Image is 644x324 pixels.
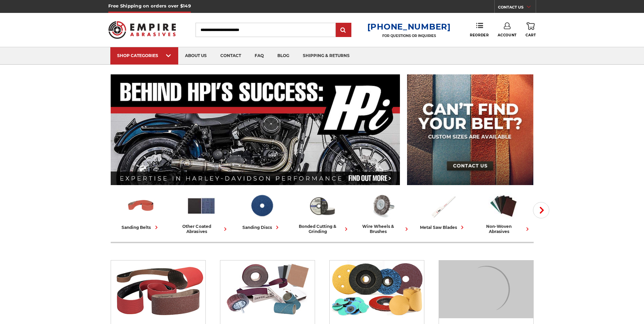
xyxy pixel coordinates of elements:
[407,74,533,185] img: promo banner for custom belts.
[178,47,214,65] a: about us
[337,23,350,37] input: Submit
[416,191,471,231] a: metal saw blades
[367,34,451,38] p: FOR QUESTIONS OR INQUIRIES
[476,224,531,234] div: non-woven abrasives
[295,191,350,234] a: bonded cutting & grinding
[234,191,289,231] a: sanding discs
[247,191,277,220] img: Sanding Discs
[111,260,205,318] img: Sanding Belts
[295,224,350,234] div: bonded cutting & grinding
[498,33,517,37] span: Account
[242,224,281,231] div: sanding discs
[476,191,531,234] a: non-woven abrasives
[113,191,168,231] a: sanding belts
[174,224,229,234] div: other coated abrasives
[368,191,398,220] img: Wire Wheels & Brushes
[122,224,160,231] div: sanding belts
[330,260,424,318] img: Sanding Discs
[526,33,536,37] span: Cart
[428,191,458,220] img: Metal Saw Blades
[248,47,271,65] a: faq
[498,3,536,13] a: CONTACT US
[126,191,156,220] img: Sanding Belts
[117,53,171,58] div: SHOP CATEGORIES
[108,17,176,43] img: Empire Abrasives
[367,22,451,32] a: [PHONE_NUMBER]
[296,47,356,65] a: shipping & returns
[111,74,400,185] img: Banner for an interview featuring Horsepower Inc who makes Harley performance upgrades featured o...
[533,202,549,218] button: Next
[355,191,410,234] a: wire wheels & brushes
[439,260,533,318] img: Bonded Cutting & Grinding
[489,191,518,220] img: Non-woven Abrasives
[220,260,315,318] img: Other Coated Abrasives
[186,191,216,220] img: Other Coated Abrasives
[526,22,536,37] a: Cart
[470,33,489,37] span: Reorder
[174,191,229,234] a: other coated abrasives
[355,224,410,234] div: wire wheels & brushes
[214,47,248,65] a: contact
[271,47,296,65] a: blog
[420,224,466,231] div: metal saw blades
[470,22,489,37] a: Reorder
[307,191,337,220] img: Bonded Cutting & Grinding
